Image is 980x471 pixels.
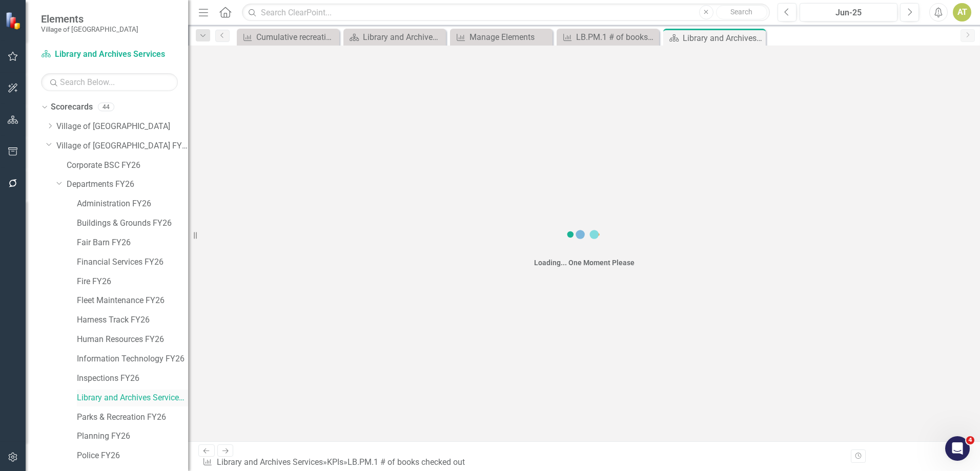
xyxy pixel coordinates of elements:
[346,31,443,44] a: Library and Archives - Landing Page
[77,237,188,249] a: Fair Barn FY26
[67,160,188,172] a: Corporate BSC FY26
[41,49,169,60] a: Library and Archives Services
[363,31,443,44] div: Library and Archives - Landing Page
[559,31,657,44] a: LB.PM.1 # of books checked out
[453,31,550,44] a: Manage Elements
[966,436,974,444] span: 4
[77,314,188,326] a: Harness Track FY26
[77,392,188,404] a: Library and Archives Services FY26
[51,101,93,113] a: Scorecards
[77,450,188,462] a: Police FY26
[348,457,465,467] div: LB.PM.1 # of books checked out
[41,13,138,25] span: Elements
[716,5,767,19] button: Search
[98,103,114,112] div: 44
[67,179,188,190] a: Departments FY26
[77,295,188,307] a: Fleet Maintenance FY26
[41,25,138,33] small: Village of [GEOGRAPHIC_DATA]
[77,198,188,210] a: Administration FY26
[77,334,188,346] a: Human Resources FY26
[77,373,188,384] a: Inspections FY26
[77,412,188,423] a: Parks & Recreation FY26
[242,4,770,22] input: Search ClearPoint...
[77,431,188,442] a: Planning FY26
[56,140,188,152] a: Village of [GEOGRAPHIC_DATA] FY26
[683,32,763,45] div: Library and Archives - Landing Page
[77,353,188,365] a: Information Technology FY26
[77,256,188,268] a: Financial Services FY26
[5,12,23,30] img: ClearPoint Strategy
[469,31,550,44] div: Manage Elements
[77,218,188,229] a: Buildings & Grounds FY26
[803,7,894,19] div: Jun-25
[327,457,343,467] a: KPIs
[945,436,970,461] iframe: Intercom live chat
[800,3,897,22] button: Jun-25
[56,121,188,133] a: Village of [GEOGRAPHIC_DATA]
[41,73,178,91] input: Search Below...
[239,31,337,44] a: Cumulative recreation program fees
[576,31,657,44] div: LB.PM.1 # of books checked out
[534,258,635,268] div: Loading... One Moment Please
[953,3,971,22] button: AT
[202,457,469,468] div: » »
[256,31,337,44] div: Cumulative recreation program fees
[730,8,752,16] span: Search
[217,457,323,467] a: Library and Archives Services
[77,276,188,288] a: Fire FY26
